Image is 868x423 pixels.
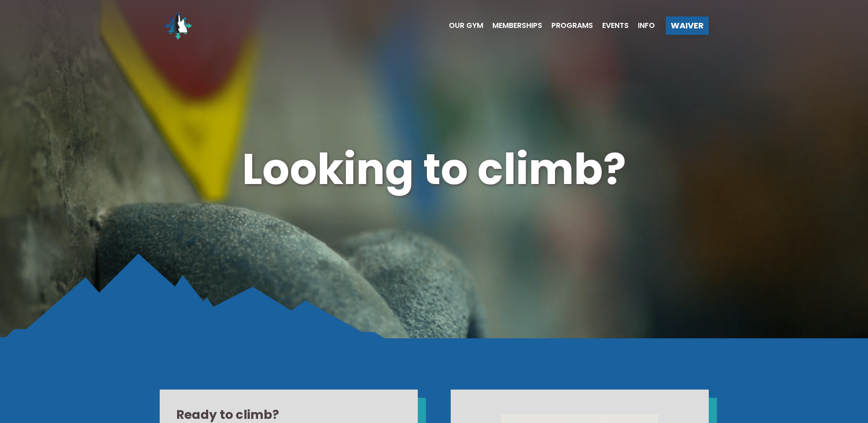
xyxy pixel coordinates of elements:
[629,22,655,29] a: Info
[160,7,196,44] img: North Wall Logo
[602,22,629,29] span: Events
[666,16,709,35] a: Waiver
[551,22,593,29] span: Programs
[593,22,629,29] a: Events
[542,22,593,29] a: Programs
[671,22,704,30] span: Waiver
[638,22,655,29] span: Info
[492,22,542,29] span: Memberships
[160,140,709,199] h1: Looking to climb?
[483,22,542,29] a: Memberships
[440,22,483,29] a: Our Gym
[449,22,483,29] span: Our Gym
